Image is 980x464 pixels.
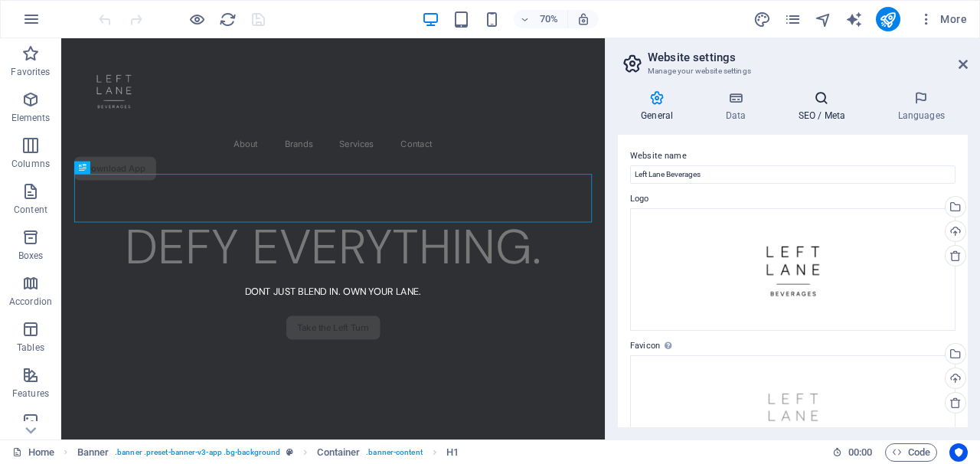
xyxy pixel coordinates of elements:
[784,11,802,28] i: Pages (Ctrl+Alt+S)
[892,443,930,462] span: Code
[317,443,360,462] span: Click to select. Double-click to edit
[648,64,937,78] h3: Manage your website settings
[446,443,459,462] span: Click to select. Double-click to edit
[753,11,771,28] i: Design (Ctrl+Alt+Y)
[577,12,590,26] i: On resize automatically adjust zoom level to fit chosen device.
[188,10,206,28] button: Click here to leave preview mode and continue editing
[219,11,237,28] i: Reload page
[876,7,900,31] button: publish
[18,250,44,262] p: Boxes
[12,443,54,462] a: Click to cancel selection. Double-click to open Pages
[12,387,49,400] p: Features
[17,341,44,354] p: Tables
[514,10,568,28] button: 70%
[630,165,955,184] input: Name...
[630,208,955,331] div: TransparentBlackFont-l_uAWmPOQsPHahqnH_AEBw.png
[753,10,772,28] button: design
[14,204,47,216] p: Content
[702,90,775,123] h4: Data
[11,158,50,170] p: Columns
[845,11,863,28] i: AI Writer
[885,443,937,462] button: Code
[630,147,955,165] label: Website name
[630,337,955,355] label: Favicon
[630,190,955,208] label: Logo
[218,10,237,28] button: reload
[537,10,561,28] h6: 70%
[286,448,293,456] i: This element is a customizable preset
[832,443,873,462] h6: Session time
[11,66,50,78] p: Favorites
[11,112,51,124] p: Elements
[366,443,422,462] span: . banner-content
[859,446,861,458] span: :
[919,11,967,27] span: More
[879,11,897,28] i: Publish
[648,51,968,64] h2: Website settings
[618,90,702,123] h4: General
[949,443,968,462] button: Usercentrics
[845,10,864,28] button: text_generator
[913,7,973,31] button: More
[9,296,52,308] p: Accordion
[784,10,802,28] button: pages
[815,10,833,28] button: navigator
[848,443,872,462] span: 00 00
[77,443,109,462] span: Click to select. Double-click to edit
[77,443,459,462] nav: breadcrumb
[775,90,874,123] h4: SEO / Meta
[115,443,280,462] span: . banner .preset-banner-v3-app .bg-background
[874,90,968,123] h4: Languages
